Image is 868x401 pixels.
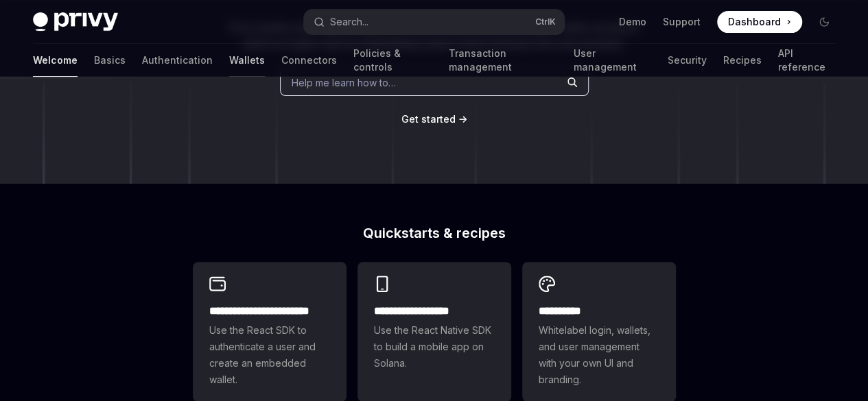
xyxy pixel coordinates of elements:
[535,16,556,27] span: Ctrl K
[281,44,337,77] a: Connectors
[401,112,456,126] a: Get started
[330,14,368,30] div: Search...
[33,44,78,77] a: Welcome
[374,322,495,372] span: Use the React Native SDK to build a mobile app on Solana.
[667,44,706,77] a: Security
[717,11,802,33] a: Dashboard
[728,15,781,29] span: Dashboard
[209,322,330,388] span: Use the React SDK to authenticate a user and create an embedded wallet.
[663,15,701,29] a: Support
[94,44,126,77] a: Basics
[304,10,564,34] button: Open search
[193,226,676,240] h2: Quickstarts & recipes
[813,11,835,33] button: Toggle dark mode
[448,44,556,77] a: Transaction management
[229,44,265,77] a: Wallets
[539,322,659,388] span: Whitelabel login, wallets, and user management with your own UI and branding.
[574,44,651,77] a: User management
[619,15,646,29] a: Demo
[401,113,456,125] span: Get started
[292,75,396,90] span: Help me learn how to…
[777,44,835,77] a: API reference
[33,12,118,32] img: dark logo
[353,44,432,77] a: Policies & controls
[142,44,213,77] a: Authentication
[723,44,761,77] a: Recipes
